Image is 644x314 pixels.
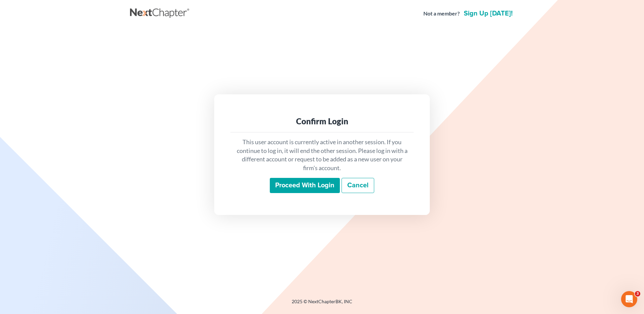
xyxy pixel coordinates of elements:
[342,178,374,193] a: Cancel
[236,138,408,172] p: This user account is currently active in another session. If you continue to log in, it will end ...
[423,10,460,18] strong: Not a member?
[270,178,340,193] input: Proceed with login
[236,116,408,127] div: Confirm Login
[635,291,640,296] span: 3
[621,291,637,307] iframe: Intercom live chat
[130,298,514,310] div: 2025 © NextChapterBK, INC
[462,10,514,17] a: Sign up [DATE]!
